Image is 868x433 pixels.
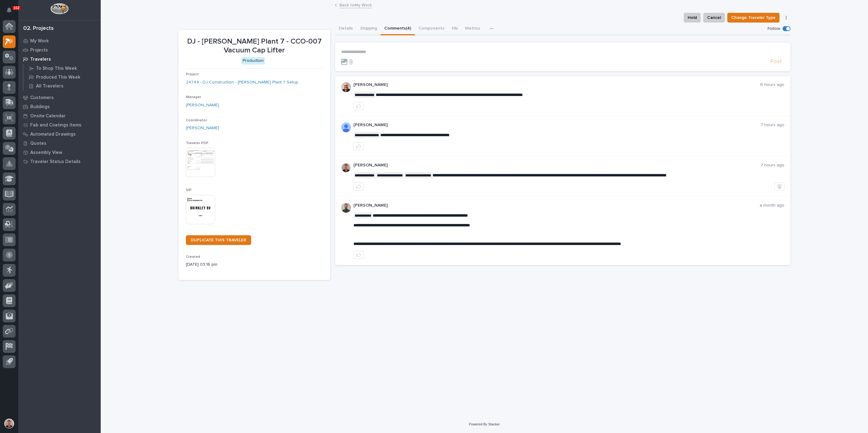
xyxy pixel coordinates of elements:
span: Hold [688,14,697,21]
p: a month ago [760,203,784,208]
button: Change Traveler Type [727,13,779,23]
span: Coordinator [186,119,207,122]
a: Quotes [18,139,101,148]
p: Traveler Status Details [30,159,81,165]
a: Automated Drawings [18,130,101,139]
p: Travelers [30,57,51,62]
p: [PERSON_NAME] [353,122,761,128]
span: DUPLICATE THIS TRAVELER [191,238,246,242]
a: To Shop This Week [24,64,101,73]
a: [PERSON_NAME] [186,125,219,131]
img: AFdZucrzKcpQKH9jC-cfEsAZSAlTzo7yxz5Vk-WBr5XOv8fk2o2SBDui5wJFEtGkd79H79_oczbMRVxsFnQCrP5Je6bcu5vP_... [341,122,351,132]
div: Production [241,57,265,65]
a: Travelers [18,55,101,64]
span: Created [186,255,200,259]
a: Fab and Coatings Items [18,120,101,130]
button: like this post [353,102,364,110]
a: Back toMy Work [339,1,372,8]
p: Customers [30,95,54,101]
p: Produced This Week [36,75,80,80]
img: ACg8ocJ82m_yTv-Z4hb_fCauuLRC_sS2187g2m0EbYV5PNiMLtn0JYTq=s96-c [341,163,351,172]
img: AATXAJw4slNr5ea0WduZQVIpKGhdapBAGQ9xVsOeEvl5=s96-c [341,203,351,213]
button: FAI [448,23,461,35]
a: Buildings [18,102,101,111]
p: 6 hours ago [760,82,784,87]
a: Projects [18,45,101,55]
img: AOh14GiG_3fUDiaMYINtydASgolQqmP4ZXnZQdaBuMUHxA=s96-c [341,82,351,92]
button: like this post [353,251,364,259]
button: Details [335,23,356,35]
div: Notifications102 [8,7,16,17]
a: [PERSON_NAME] [186,102,219,108]
button: Delete post [775,183,784,190]
a: All Travelers [24,82,101,90]
p: Assembly View [30,150,62,155]
a: 24744 - DJ Construction - [PERSON_NAME] Plant 7 Setup [186,79,298,86]
span: Project [186,73,199,76]
button: Comments (4) [381,23,415,35]
span: Post [770,58,782,65]
p: [PERSON_NAME] [353,203,760,208]
p: [PERSON_NAME] [353,163,761,168]
p: Quotes [30,141,46,146]
p: [DATE] 03:16 pm [186,261,323,268]
img: Workspace Logo [50,3,68,14]
p: 7 hours ago [761,122,784,128]
button: Hold [684,13,701,23]
div: 02. Projects [23,25,54,32]
span: Cancel [707,14,721,21]
p: [PERSON_NAME] [353,82,760,87]
span: Manager [186,95,201,99]
p: My Work [30,38,49,44]
a: Produced This Week [24,73,101,81]
a: Traveler Status Details [18,157,101,166]
p: Fab and Coatings Items [30,122,81,128]
a: My Work [18,36,101,45]
a: Powered By Stacker [469,422,500,426]
p: Automated Drawings [30,132,76,137]
a: Assembly View [18,148,101,157]
p: Projects [30,48,48,53]
button: like this post [353,183,364,190]
p: 102 [13,6,20,10]
button: Notifications [3,4,16,16]
button: Components [415,23,448,35]
p: To Shop This Week [36,66,77,71]
button: Shipping [356,23,381,35]
button: Cancel [703,13,725,23]
span: Change Traveler Type [731,14,776,21]
button: Post [768,58,784,65]
a: DUPLICATE THIS TRAVELER [186,235,251,245]
p: 7 hours ago [761,163,784,168]
button: users-avatar [3,417,16,430]
button: Metrics [461,23,484,35]
a: Onsite Calendar [18,111,101,120]
button: like this post [353,142,364,150]
p: Buildings [30,104,50,110]
p: DJ - [PERSON_NAME] Plant 7 - CCO-007 Vacuum Cap Lifter [186,37,323,55]
p: All Travelers [36,83,63,89]
span: Traveler PDF [186,141,208,145]
a: Customers [18,93,101,102]
p: Onsite Calendar [30,113,66,119]
span: VIP [186,188,192,192]
p: Follow [768,26,780,31]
